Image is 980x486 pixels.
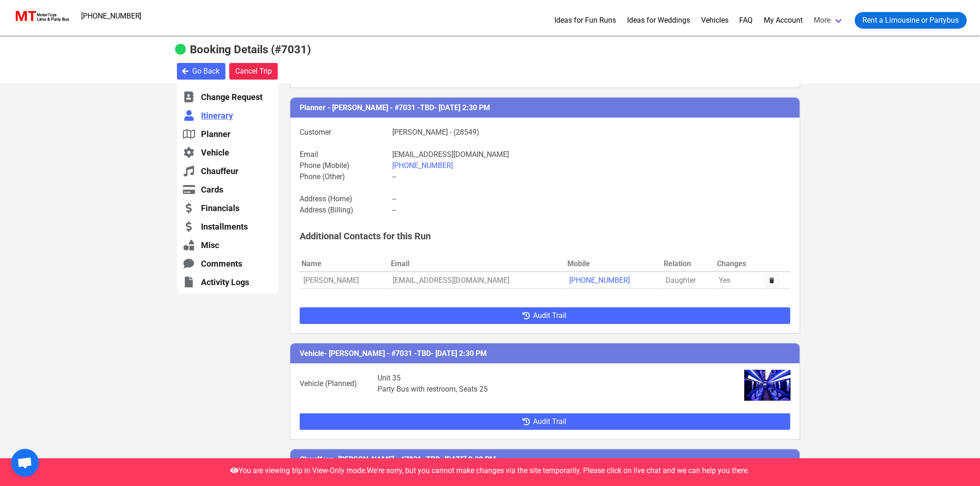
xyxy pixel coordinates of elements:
div: [EMAIL_ADDRESS][DOMAIN_NAME] [392,149,509,160]
a: FAQ [740,15,753,26]
a: Financials [182,202,273,214]
span: Cancel Trip [235,66,272,77]
label: Phone (Other) [300,171,392,182]
span: - [PERSON_NAME] - #7031 - - [DATE] 2:30 PM [327,103,490,112]
span: - [PERSON_NAME] - #7031 - - [DATE] 2:30 PM [333,455,496,464]
a: Rent a Limousine or Partybus [855,12,967,29]
a: Planner [182,128,273,140]
span: We're sorry, but you cannot make changes via the site temporarily. Please click on live chat and ... [367,466,750,475]
td: [PERSON_NAME] [300,272,389,289]
label: Email [300,149,392,160]
a: Activity Logs [182,276,273,288]
a: Installments [182,221,273,232]
a: Change Request [182,91,273,103]
td: Email [389,256,565,272]
label: Phone (Mobile) [300,160,392,171]
span: Audit Trail [533,416,566,427]
img: 35%2002.jpg [744,370,791,401]
td: Changes [716,256,762,272]
a: Ideas for Fun Runs [554,15,616,26]
a: [PHONE_NUMBER] [75,7,147,25]
h3: Planner [290,98,800,118]
div: -- [392,171,396,182]
td: Mobile [565,256,662,272]
td: Daughter [662,272,716,289]
a: Vehicles [701,15,729,26]
span: Go Back [192,66,220,77]
span: - [PERSON_NAME] - #7031 - - [DATE] 2:30 PM [324,349,487,358]
td: Name [300,256,389,272]
span: TBD [426,455,440,464]
a: [PHONE_NUMBER] [569,276,630,285]
a: Comments [182,258,273,269]
div: -- [392,205,396,216]
label: Address (Billing) [300,205,392,216]
button: Cancel Trip [229,63,278,80]
a: Vehicle [182,147,273,158]
a: Itinerary [182,110,273,121]
b: Booking Details (#7031) [190,43,311,56]
h4: Additional Contacts for this Run [290,225,800,247]
label: Vehicle (Planned) [300,378,377,389]
a: More [809,8,849,32]
td: Yes [716,272,762,289]
span: Audit Trail [533,310,566,321]
label: Customer [300,127,392,138]
img: MotorToys Logo [13,10,70,23]
a: My Account [764,15,803,26]
a: Cards [182,184,273,195]
label: Address (Home) [300,193,392,205]
div: Unit 35 Party Bus with restroom, Seats 25 [371,373,691,395]
a: Chauffeur [182,165,273,177]
span: TBD [417,349,431,358]
span: TBD [420,103,434,112]
a: Ideas for Weddings [627,15,690,26]
a: Misc [182,239,273,251]
div: Open chat [11,449,39,477]
div: [PERSON_NAME] - (28549) [392,127,479,138]
h3: Chauffeur [290,449,800,469]
span: Rent a Limousine or Partybus [863,15,959,26]
button: Audit Trail [300,307,791,324]
h3: Vehicle [290,343,800,363]
td: Relation [662,256,716,272]
button: Audit Trail [300,413,791,430]
a: [PHONE_NUMBER] [392,161,453,170]
div: -- [392,193,396,205]
span: [EMAIL_ADDRESS][DOMAIN_NAME] [393,276,509,285]
button: Go Back [177,63,226,80]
